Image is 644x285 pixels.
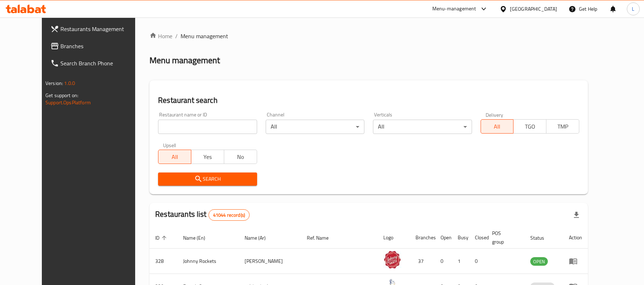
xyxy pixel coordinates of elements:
[546,119,579,134] button: TMP
[469,249,486,274] td: 0
[481,119,514,134] button: All
[410,227,435,249] th: Branches
[60,59,144,67] span: Search Branch Phone
[60,42,144,50] span: Branches
[516,121,544,132] span: TGO
[239,249,301,274] td: [PERSON_NAME]
[164,175,251,184] span: Search
[45,91,78,100] span: Get support on:
[484,121,511,132] span: All
[149,55,220,66] h2: Menu management
[563,227,588,249] th: Action
[410,249,435,274] td: 37
[227,152,254,162] span: No
[45,55,149,72] a: Search Branch Phone
[209,212,249,219] span: 41044 record(s)
[194,152,221,162] span: Yes
[158,172,257,186] button: Search
[492,229,516,246] span: POS group
[383,251,401,269] img: Johnny Rockets
[60,25,144,33] span: Restaurants Management
[266,120,364,134] div: All
[155,209,250,221] h2: Restaurants list
[161,152,188,162] span: All
[155,234,169,242] span: ID
[530,234,554,242] span: Status
[149,32,172,40] a: Home
[632,5,634,13] span: L
[224,150,257,164] button: No
[307,234,338,242] span: Ref. Name
[245,234,275,242] span: Name (Ar)
[45,98,91,107] a: Support.OpsPlatform
[569,257,582,265] div: Menu
[432,5,476,13] div: Menu-management
[158,95,579,106] h2: Restaurant search
[568,206,585,224] div: Export file
[177,249,239,274] td: Johnny Rockets
[45,37,149,55] a: Branches
[158,120,257,134] input: Search for restaurant name or ID..
[435,249,452,274] td: 0
[513,119,546,134] button: TGO
[530,257,548,266] span: OPEN
[45,79,63,88] span: Version:
[486,112,503,117] label: Delivery
[549,121,576,132] span: TMP
[183,234,215,242] span: Name (En)
[45,20,149,37] a: Restaurants Management
[378,227,410,249] th: Logo
[208,209,250,221] div: Total records count
[175,32,178,40] li: /
[181,32,228,40] span: Menu management
[510,5,557,13] div: [GEOGRAPHIC_DATA]
[191,150,224,164] button: Yes
[149,32,588,40] nav: breadcrumb
[158,150,191,164] button: All
[469,227,486,249] th: Closed
[452,227,469,249] th: Busy
[452,249,469,274] td: 1
[163,142,176,147] label: Upsell
[373,120,472,134] div: All
[435,227,452,249] th: Open
[64,79,75,88] span: 1.0.0
[149,249,177,274] td: 328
